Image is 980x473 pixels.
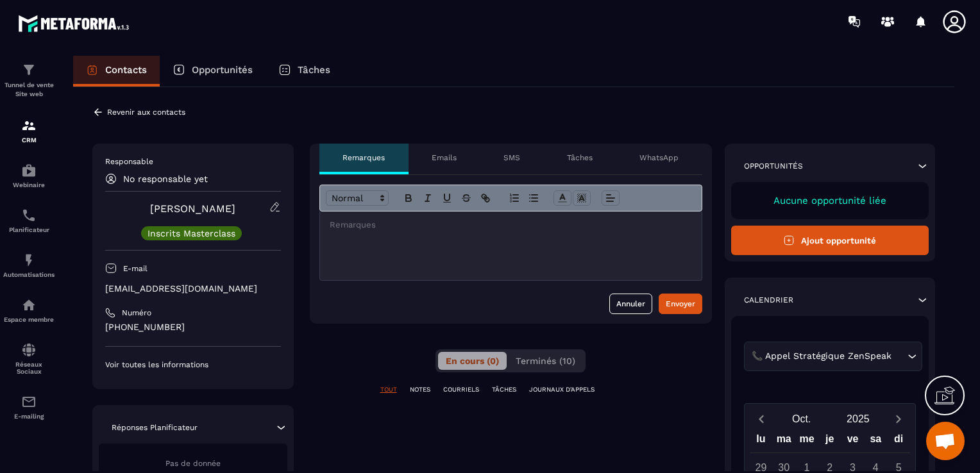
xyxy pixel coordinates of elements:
div: di [887,430,910,452]
button: Envoyer [659,294,702,314]
img: formation [21,62,37,78]
span: Pas de donnée [165,459,221,468]
p: Planificateur [3,226,55,233]
p: Opportunités [744,161,803,171]
p: CRM [3,137,55,144]
a: [PERSON_NAME] [150,203,235,215]
p: JOURNAUX D'APPELS [529,385,595,394]
p: Espace membre [3,316,55,323]
div: ve [841,430,865,452]
p: SMS [503,153,520,163]
p: No responsable yet [123,174,208,184]
a: Tâches [266,56,343,87]
p: Tâches [567,153,593,163]
p: Remarques [342,153,385,163]
span: Terminés (10) [516,356,575,366]
a: Contacts [73,56,160,87]
p: [PHONE_NUMBER] [105,321,281,333]
p: Webinaire [3,181,55,188]
div: Ouvrir le chat [926,422,965,460]
p: E-mail [123,263,148,274]
input: Search for option [895,349,904,363]
div: me [795,430,818,452]
a: automationsautomationsEspace membre [3,288,55,333]
a: schedulerschedulerPlanificateur [3,198,55,243]
button: Open years overlay [830,408,886,430]
a: Opportunités [160,56,266,87]
a: automationsautomationsWebinaire [3,153,55,198]
p: Inscrits Masterclass [148,229,235,238]
div: je [818,430,841,452]
button: Terminés (10) [508,352,583,370]
p: Voir toutes les informations [105,360,281,370]
div: lu [750,430,773,452]
img: automations [21,163,37,178]
p: Contacts [105,64,147,76]
p: Numéro [122,308,151,318]
button: Next month [886,410,910,427]
img: logo [18,12,133,35]
img: automations [21,297,37,313]
p: Opportunités [192,64,253,76]
p: Responsable [105,156,281,167]
p: Tunnel de vente Site web [3,81,55,99]
p: Réponses Planificateur [112,422,198,433]
a: formationformationCRM [3,108,55,153]
a: social-networksocial-networkRéseaux Sociaux [3,333,55,385]
p: Revenir aux contacts [107,108,185,117]
div: ma [772,430,795,452]
div: Envoyer [666,297,695,310]
p: Calendrier [744,295,793,305]
a: automationsautomationsAutomatisations [3,243,55,288]
p: Automatisations [3,271,55,278]
img: social-network [21,342,37,358]
p: NOTES [410,385,430,394]
img: scheduler [21,208,37,223]
p: Tâches [298,64,330,76]
p: COURRIELS [443,385,479,394]
a: formationformationTunnel de vente Site web [3,53,55,108]
a: emailemailE-mailing [3,385,55,429]
p: WhatsApp [639,153,679,163]
button: Open months overlay [773,408,830,430]
button: En cours (0) [438,352,507,370]
img: formation [21,118,37,133]
div: Search for option [744,342,922,371]
img: automations [21,253,37,268]
p: Aucune opportunité liée [744,195,917,206]
p: Emails [432,153,457,163]
button: Previous month [750,410,773,427]
p: TOUT [380,385,397,394]
span: En cours (0) [446,356,499,366]
p: [EMAIL_ADDRESS][DOMAIN_NAME] [105,283,281,295]
img: email [21,394,37,410]
button: Annuler [609,294,652,314]
p: Réseaux Sociaux [3,361,55,375]
span: 📞 Appel Stratégique ZenSpeak [749,349,895,363]
button: Ajout opportunité [731,226,929,255]
p: TÂCHES [492,385,516,394]
div: sa [864,430,887,452]
p: E-mailing [3,413,55,420]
